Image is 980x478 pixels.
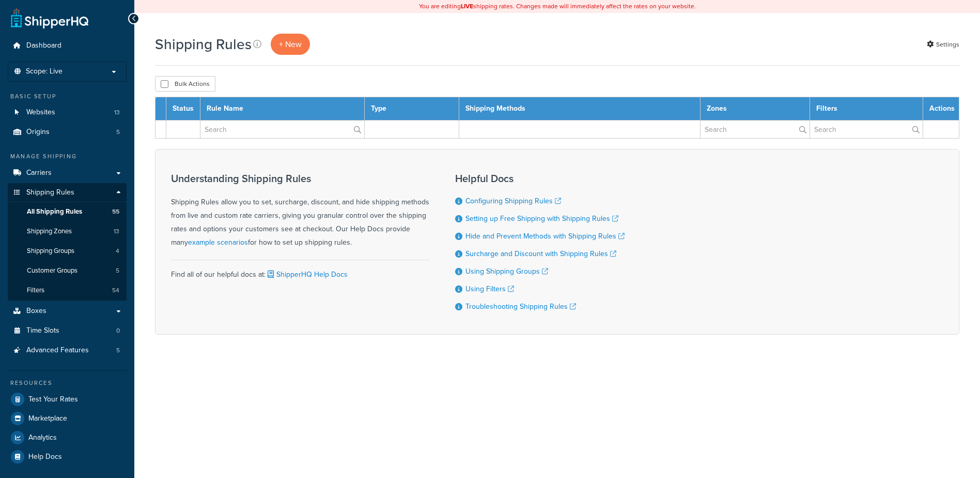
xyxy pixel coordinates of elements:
[26,188,74,197] span: Shipping Rules
[455,173,625,184] h3: Helpful Docs
[114,108,120,117] span: 13
[8,222,127,241] a: Shipping Zones 13
[459,97,700,121] th: Shipping Methods
[8,321,127,340] a: Time Slots 0
[8,202,127,221] a: All Shipping Rules 55
[266,269,348,280] a: ShipperHQ Help Docs
[114,227,119,236] span: 13
[8,447,127,466] a: Help Docs
[8,321,127,340] li: Time Slots
[112,286,119,295] span: 54
[927,37,959,52] a: Settings
[171,260,429,281] div: Find all of our helpful docs at:
[8,341,127,360] li: Advanced Features
[28,395,78,404] span: Test Your Rates
[166,97,200,121] th: Status
[465,196,561,206] a: Configuring Shipping Rules
[171,173,429,249] div: Shipping Rules allow you to set, surcharge, discount, and hide shipping methods from live and cus...
[8,183,127,202] a: Shipping Rules
[171,173,429,184] h3: Understanding Shipping Rules
[26,108,55,117] span: Websites
[8,261,127,280] li: Customer Groups
[8,152,127,161] div: Manage Shipping
[701,121,810,138] input: Search
[465,283,514,294] a: Using Filters
[810,97,923,121] th: Filters
[155,34,252,54] h1: Shipping Rules
[8,163,127,183] a: Carriers
[8,36,127,55] a: Dashboard
[27,286,44,295] span: Filters
[8,202,127,221] li: All Shipping Rules
[8,281,127,300] a: Filters 54
[8,92,127,101] div: Basic Setup
[11,8,88,28] a: ShipperHQ Home
[26,346,89,355] span: Advanced Features
[465,231,625,242] a: Hide and Prevent Methods with Shipping Rules
[8,379,127,387] div: Resources
[279,38,302,50] span: + New
[923,97,959,121] th: Actions
[8,390,127,409] a: Test Your Rates
[465,301,576,312] a: Troubleshooting Shipping Rules
[701,97,810,121] th: Zones
[26,307,46,316] span: Boxes
[27,207,82,216] span: All Shipping Rules
[116,128,120,137] span: 5
[28,453,62,461] span: Help Docs
[28,414,67,423] span: Marketplace
[8,242,127,261] a: Shipping Groups 4
[8,281,127,300] li: Filters
[465,213,618,224] a: Setting up Free Shipping with Shipping Rules
[8,123,127,142] a: Origins 5
[8,409,127,428] a: Marketplace
[465,266,548,277] a: Using Shipping Groups
[116,326,120,335] span: 0
[465,248,616,259] a: Surcharge and Discount with Shipping Rules
[8,183,127,301] li: Shipping Rules
[8,341,127,360] a: Advanced Features 5
[200,121,364,138] input: Search
[26,326,59,335] span: Time Slots
[8,242,127,261] li: Shipping Groups
[27,227,72,236] span: Shipping Zones
[8,103,127,122] li: Websites
[26,67,63,76] span: Scope: Live
[8,222,127,241] li: Shipping Zones
[188,237,248,248] a: example scenarios
[27,266,77,275] span: Customer Groups
[810,121,923,138] input: Search
[26,41,61,50] span: Dashboard
[116,346,120,355] span: 5
[461,2,473,11] b: LIVE
[8,261,127,280] a: Customer Groups 5
[116,266,119,275] span: 5
[26,169,52,177] span: Carriers
[8,428,127,447] a: Analytics
[27,247,74,256] span: Shipping Groups
[8,123,127,142] li: Origins
[8,302,127,321] a: Boxes
[365,97,459,121] th: Type
[112,207,119,216] span: 55
[155,76,215,92] button: Bulk Actions
[271,34,310,55] a: + New
[200,97,365,121] th: Rule Name
[8,103,127,122] a: Websites 13
[116,247,119,256] span: 4
[28,434,57,442] span: Analytics
[26,128,50,137] span: Origins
